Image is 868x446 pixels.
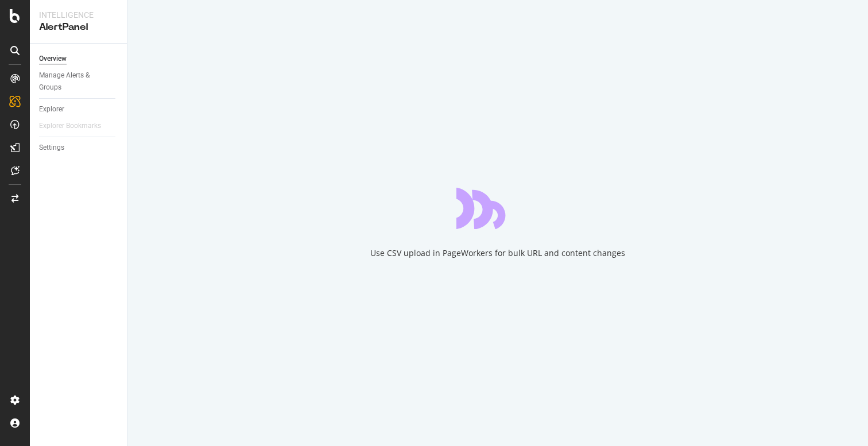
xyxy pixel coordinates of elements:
div: Explorer [39,103,64,115]
div: Use CSV upload in PageWorkers for bulk URL and content changes [370,247,625,259]
div: Overview [39,53,67,65]
a: Settings [39,142,119,154]
a: Explorer Bookmarks [39,120,113,132]
div: AlertPanel [39,21,118,34]
a: Manage Alerts & Groups [39,69,119,94]
div: animation [456,188,539,229]
div: Manage Alerts & Groups [39,69,108,94]
a: Explorer [39,103,119,115]
div: Settings [39,142,64,154]
div: Explorer Bookmarks [39,120,101,132]
div: Intelligence [39,9,118,21]
a: Overview [39,53,119,65]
